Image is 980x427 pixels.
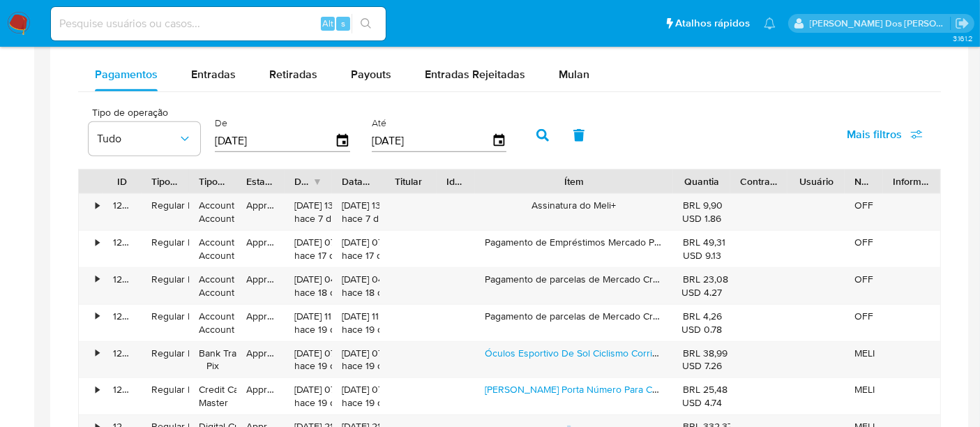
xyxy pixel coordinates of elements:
input: Pesquise usuários ou casos... [51,15,386,33]
button: search-icon [352,14,380,33]
span: s [341,17,345,30]
a: Notificações [764,17,776,29]
p: renato.lopes@mercadopago.com.br [810,17,951,30]
a: Sair [955,16,970,31]
span: 3.161.2 [953,33,973,44]
span: Alt [322,17,333,30]
span: Atalhos rápidos [675,16,750,31]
